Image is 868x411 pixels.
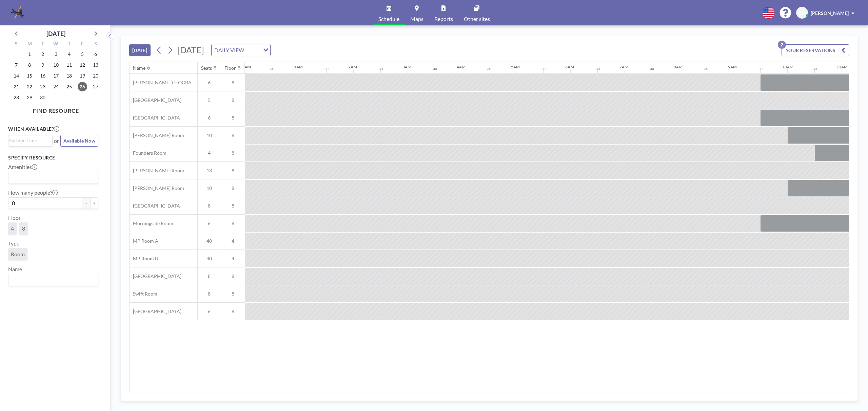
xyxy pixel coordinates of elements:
div: Search for option [8,172,98,183]
button: Available Now [60,135,98,147]
div: 6AM [565,64,574,69]
button: [DATE] [129,44,151,56]
span: 10 [198,185,221,191]
span: 5 [198,97,221,103]
span: Tuesday, September 2, 2025 [38,49,47,59]
div: 8AM [674,64,683,69]
span: Swift Room [130,291,157,297]
span: Thursday, September 11, 2025 [64,60,74,70]
span: 40 [198,238,221,244]
span: 8 [198,291,221,297]
label: Type [8,240,19,247]
img: organization-logo [11,6,24,20]
span: Saturday, September 6, 2025 [91,49,100,59]
span: Sunday, September 14, 2025 [12,71,21,81]
span: Saturday, September 20, 2025 [91,71,100,81]
p: 2 [778,41,786,49]
span: 8 [198,203,221,209]
span: 6 [198,308,221,315]
div: [DATE] [46,29,65,38]
span: Sunday, September 28, 2025 [12,93,21,102]
span: 6 [198,220,221,226]
span: 8 [221,115,245,121]
span: 8 [221,220,245,226]
span: [GEOGRAPHIC_DATA] [130,273,181,279]
span: Reports [434,16,453,22]
div: 30 [704,67,708,71]
span: 8 [221,97,245,103]
span: DAILY VIEW [213,46,245,55]
div: 9AM [728,64,737,69]
span: Thursday, September 25, 2025 [64,82,74,91]
div: 30 [324,67,329,71]
span: 8 [221,203,245,209]
div: 30 [596,67,600,71]
span: Friday, September 19, 2025 [78,71,87,81]
span: 40 [198,256,221,262]
div: 30 [433,67,437,71]
div: 5AM [511,64,520,69]
div: 30 [650,67,654,71]
span: 8 [221,308,245,315]
span: Thursday, September 4, 2025 [64,49,74,59]
span: Morningside Room [130,220,173,226]
span: Monday, September 15, 2025 [25,71,34,81]
span: Monday, September 8, 2025 [25,60,34,70]
span: 13 [198,168,221,174]
span: or [54,137,59,144]
div: M [23,40,36,49]
div: 30 [379,67,383,71]
span: Monday, September 22, 2025 [25,82,34,91]
div: T [36,40,50,49]
button: YOUR RESERVATIONS2 [782,44,849,56]
span: BM [798,10,806,16]
span: Sunday, September 7, 2025 [12,60,21,70]
span: [GEOGRAPHIC_DATA] [130,203,181,209]
h3: Specify resource [8,155,98,161]
span: Saturday, September 27, 2025 [91,82,100,91]
span: Sunday, September 21, 2025 [12,82,21,91]
div: Search for option [212,44,270,56]
span: 10 [198,132,221,138]
span: Friday, September 26, 2025 [78,82,87,91]
div: 10AM [782,64,793,69]
div: 12AM [240,64,251,69]
span: [PERSON_NAME][GEOGRAPHIC_DATA] [130,80,197,86]
div: 3AM [402,64,411,69]
span: Saturday, September 13, 2025 [91,60,100,70]
span: 8 [221,80,245,86]
span: 8 [198,273,221,279]
span: [GEOGRAPHIC_DATA] [130,97,181,103]
span: [PERSON_NAME] Room [130,185,184,191]
span: Tuesday, September 30, 2025 [38,93,47,102]
div: 30 [270,67,274,71]
div: T [62,40,76,49]
span: 8 [221,132,245,138]
label: Floor [8,214,21,221]
div: 2AM [348,64,357,69]
div: 30 [541,67,546,71]
span: [GEOGRAPHIC_DATA] [130,115,181,121]
div: W [50,40,63,49]
span: Monday, September 29, 2025 [25,93,34,102]
span: Other sites [464,16,490,22]
button: + [90,197,98,209]
span: Friday, September 5, 2025 [78,49,87,59]
div: 11AM [836,64,848,69]
div: 30 [487,67,491,71]
span: 6 [198,115,221,121]
span: 8 [221,273,245,279]
span: [DATE] [177,45,204,55]
div: Seats [201,65,212,71]
span: 4 [221,256,245,262]
span: 4 [11,225,14,232]
span: 4 [198,150,221,156]
span: Tuesday, September 9, 2025 [38,60,47,70]
button: - [82,197,90,209]
input: Search for option [9,173,94,182]
span: 8 [221,185,245,191]
label: Name [8,266,22,273]
input: Search for option [246,46,259,55]
span: 6 [198,80,221,86]
span: 8 [22,225,25,232]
